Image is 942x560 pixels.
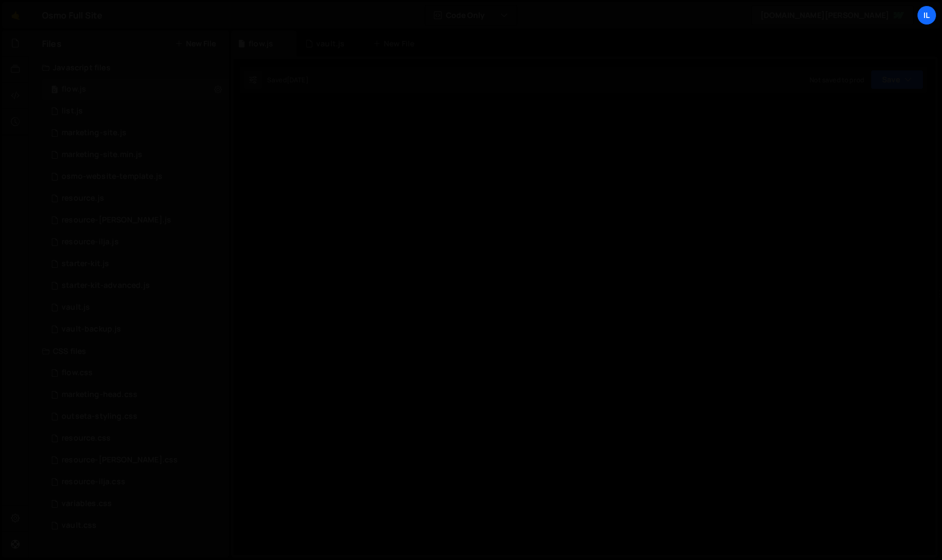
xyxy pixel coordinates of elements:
[42,79,229,100] div: 10598/27344.js
[62,368,93,378] div: flow.css
[42,209,229,231] div: 10598/27701.js
[871,70,923,89] button: Save
[62,259,109,269] div: starter-kit.js
[62,324,121,334] div: vault-backup.js
[62,215,171,225] div: resource-[PERSON_NAME].js
[51,86,58,95] span: 0
[62,455,178,465] div: resource-[PERSON_NAME].css
[62,172,162,182] div: osmo-website-template.js
[42,449,229,471] div: 10598/27702.css
[62,477,125,487] div: resource-ilja.css
[373,38,419,49] div: New File
[62,85,86,94] div: flow.js
[42,253,229,275] div: 10598/44660.js
[62,433,111,443] div: resource.css
[42,275,229,297] div: 10598/44726.js
[267,75,309,85] div: Saved
[62,150,142,160] div: marketing-site.min.js
[62,412,137,421] div: outseta-styling.css
[42,493,229,515] div: 10598/27496.css
[42,384,229,406] div: 10598/28175.css
[42,188,229,209] div: 10598/27705.js
[2,2,29,28] a: 🤙
[316,38,345,49] div: vault.js
[42,297,229,318] div: 10598/24130.js
[62,106,83,116] div: list.js
[42,9,102,22] div: Osmo Full Site
[42,144,229,166] div: 10598/28787.js
[42,515,229,537] div: 10598/25099.css
[42,471,229,493] div: 10598/27703.css
[42,362,229,384] div: 10598/27345.css
[62,281,150,291] div: starter-kit-advanced.js
[62,194,104,203] div: resource.js
[62,390,137,400] div: marketing-head.css
[751,5,914,25] a: [DOMAIN_NAME][PERSON_NAME]
[42,122,229,144] div: 10598/28174.js
[42,406,229,427] div: 10598/27499.css
[810,75,864,85] div: Not saved to prod
[425,5,517,25] button: Code Only
[62,499,112,509] div: variables.css
[62,128,126,138] div: marketing-site.js
[62,521,96,531] div: vault.css
[175,39,216,48] button: New File
[917,5,937,25] a: Il
[42,427,229,449] div: 10598/27699.css
[42,166,229,188] div: 10598/29018.js
[29,340,229,362] div: CSS files
[42,38,62,50] h2: Files
[287,75,309,85] div: [DATE]
[29,57,229,79] div: Javascript files
[42,318,229,340] div: 10598/25101.js
[249,38,273,49] div: flow.js
[42,100,229,122] div: 10598/26158.js
[62,303,90,312] div: vault.js
[42,231,229,253] div: 10598/27700.js
[62,237,119,247] div: resource-ilja.js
